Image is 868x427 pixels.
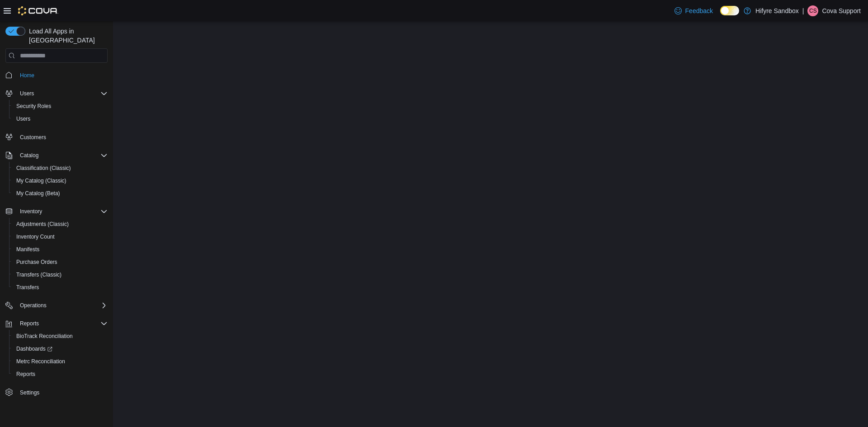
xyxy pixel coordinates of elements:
button: Customers [2,131,111,144]
span: Transfers (Classic) [13,269,108,280]
span: Transfers (Classic) [16,271,61,278]
span: Settings [20,389,39,396]
a: Adjustments (Classic) [13,219,72,230]
a: Customers [16,132,50,143]
span: Inventory Count [16,233,55,240]
span: Customers [20,134,46,141]
span: Transfers [13,282,108,293]
span: Reports [13,369,108,380]
button: Inventory [2,205,111,218]
span: Operations [16,300,108,311]
span: Settings [16,387,108,398]
span: Operations [20,302,47,309]
button: Home [2,68,111,81]
a: Security Roles [13,101,55,112]
button: Purchase Orders [9,256,111,268]
button: Users [9,113,111,125]
span: Purchase Orders [13,257,108,267]
button: BioTrack Reconciliation [9,330,111,343]
span: Inventory Count [13,231,108,242]
span: Manifests [13,244,108,255]
span: Inventory [16,206,108,217]
span: Users [16,115,30,122]
button: Transfers (Classic) [9,268,111,281]
a: Home [16,70,38,81]
span: Metrc Reconciliation [16,358,65,365]
button: Metrc Reconciliation [9,355,111,368]
span: Users [13,113,108,124]
span: Feedback [685,6,713,15]
a: Inventory Count [13,231,58,242]
button: Reports [2,317,111,330]
span: Catalog [16,150,108,161]
span: Dashboards [16,345,52,352]
a: My Catalog (Beta) [13,188,64,199]
a: Transfers (Classic) [13,269,65,280]
span: Inventory [20,208,42,215]
button: Catalog [2,149,111,162]
span: Reports [16,318,108,329]
button: Reports [16,318,42,329]
button: Users [2,87,111,100]
span: Home [20,72,34,79]
span: My Catalog (Classic) [13,175,108,186]
span: Adjustments (Classic) [13,219,108,230]
span: Catalog [20,152,38,159]
button: My Catalog (Beta) [9,187,111,200]
a: Metrc Reconciliation [13,356,69,367]
a: My Catalog (Classic) [13,175,70,186]
button: Inventory Count [9,230,111,243]
a: Classification (Classic) [13,163,75,174]
nav: Complex example [5,65,108,422]
a: Users [13,113,34,124]
span: Manifests [16,246,39,253]
span: Users [20,90,34,97]
span: My Catalog (Classic) [16,177,66,184]
span: Classification (Classic) [16,164,71,172]
a: Reports [13,369,39,380]
button: Security Roles [9,100,111,113]
button: Users [16,88,38,99]
a: Purchase Orders [13,257,61,267]
a: Dashboards [13,343,56,354]
div: Cova Support [807,5,818,16]
a: Dashboards [9,343,111,355]
button: Catalog [16,150,42,161]
button: Operations [16,300,50,311]
p: Hifyre Sandbox [755,5,799,16]
span: Customers [16,131,108,143]
span: Transfers [16,284,39,291]
button: Manifests [9,243,111,256]
a: Feedback [671,2,717,20]
a: Settings [16,387,43,398]
button: Classification (Classic) [9,162,111,174]
img: Cova [18,6,58,15]
span: BioTrack Reconciliation [16,333,73,340]
input: Dark Mode [720,6,739,15]
a: Transfers [13,282,42,293]
span: BioTrack Reconciliation [13,331,108,342]
button: Adjustments (Classic) [9,218,111,230]
a: BioTrack Reconciliation [13,331,76,342]
span: Purchase Orders [16,258,57,266]
span: Home [16,69,108,80]
span: Metrc Reconciliation [13,356,108,367]
span: Adjustments (Classic) [16,221,69,228]
button: My Catalog (Classic) [9,174,111,187]
span: Dashboards [13,343,108,354]
span: Dark Mode [720,15,721,16]
button: Inventory [16,206,46,217]
span: Load All Apps in [GEOGRAPHIC_DATA] [25,27,108,45]
span: Users [16,88,108,99]
button: Reports [9,368,111,380]
span: Security Roles [13,101,108,112]
button: Transfers [9,281,111,294]
p: | [802,5,804,16]
span: Security Roles [16,103,51,110]
a: Manifests [13,244,43,255]
button: Settings [2,386,111,399]
span: Classification (Classic) [13,163,108,174]
span: My Catalog (Beta) [16,190,60,197]
button: Operations [2,299,111,312]
span: CS [809,5,817,16]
